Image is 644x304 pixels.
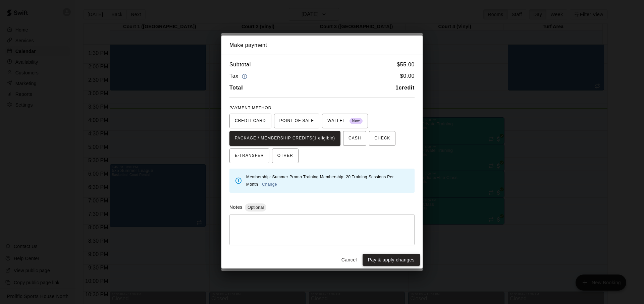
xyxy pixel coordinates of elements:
[279,116,314,126] span: POINT OF SALE
[235,133,335,144] span: PACKAGE / MEMBERSHIP CREDITS (1 eligible)
[229,72,249,81] h6: Tax
[229,204,243,210] label: Notes
[246,175,394,187] span: Membership: Summer Promo Training Membership: 20 Training Sessions Per Month
[322,114,368,128] button: WALLET New
[395,85,415,90] b: 1 credit
[374,133,390,144] span: CHECK
[400,72,415,81] h6: $ 0.00
[397,60,415,69] h6: $ 55.00
[327,116,363,126] span: WALLET
[363,254,420,266] button: Pay & apply changes
[245,205,266,210] span: Optional
[274,114,319,128] button: POINT OF SALE
[262,182,277,187] a: Change
[343,131,366,146] button: CASH
[229,148,269,163] button: E-TRANSFER
[350,117,363,126] span: New
[229,131,340,146] button: PACKAGE / MEMBERSHIP CREDITS(1 eligible)
[235,116,266,126] span: CREDIT CARD
[229,60,251,69] h6: Subtotal
[277,150,293,161] span: OTHER
[221,36,423,55] h2: Make payment
[272,148,299,163] button: OTHER
[229,114,271,128] button: CREDIT CARD
[369,131,395,146] button: CHECK
[338,254,360,266] button: Cancel
[235,150,264,161] span: E-TRANSFER
[229,106,271,110] span: PAYMENT METHOD
[348,133,361,144] span: CASH
[229,85,243,90] b: Total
